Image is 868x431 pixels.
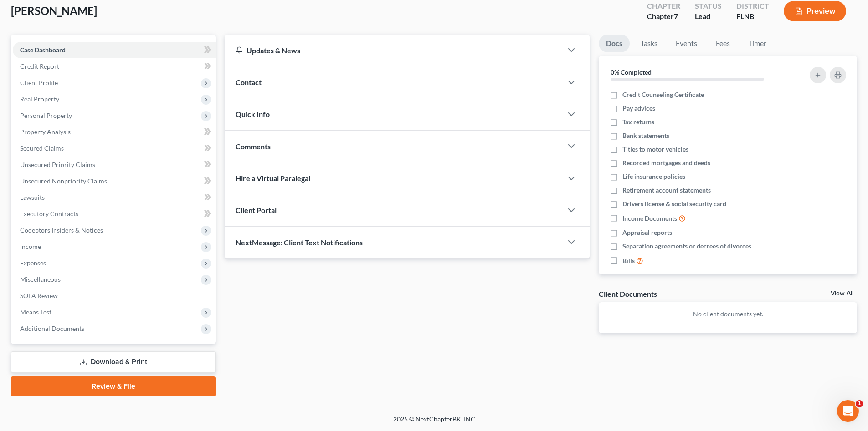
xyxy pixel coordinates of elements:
a: Docs [599,35,630,52]
div: Chapter [647,11,680,22]
a: Review & File [11,376,216,396]
a: View All [831,290,853,297]
span: Unsecured Priority Claims [20,161,95,168]
span: Appraisal reports [622,228,672,237]
span: Lawsuits [20,193,45,201]
span: Separation agreements or decrees of divorces [622,242,751,251]
a: Lawsuits [13,189,216,206]
a: Fees [708,35,737,52]
span: Income Documents [622,214,677,223]
button: Preview [784,1,846,21]
a: Tasks [633,35,665,52]
div: Status [695,1,722,11]
span: Secured Claims [20,144,64,152]
span: Real Property [20,95,59,103]
span: Client Profile [20,79,58,86]
span: Credit Report [20,62,59,70]
span: [PERSON_NAME] [11,4,97,17]
span: NextMessage: Client Text Notifications [236,238,363,247]
span: Unsecured Nonpriority Claims [20,177,107,185]
span: Personal Property [20,112,72,119]
a: Executory Contracts [13,206,216,222]
span: Expenses [20,259,46,267]
span: Client Portal [236,206,277,214]
div: Updates & News [236,46,551,55]
span: 1 [856,400,863,407]
span: Pay advices [622,104,655,113]
span: SOFA Review [20,292,58,299]
a: Credit Report [13,58,216,75]
span: Comments [236,142,271,151]
span: Contact [236,78,262,86]
span: Miscellaneous [20,275,61,283]
span: Property Analysis [20,128,71,136]
a: Download & Print [11,351,216,373]
div: Client Documents [599,289,657,299]
span: Executory Contracts [20,210,78,218]
div: FLNB [736,11,769,22]
span: Titles to motor vehicles [622,145,688,154]
strong: 0% Completed [611,68,652,76]
a: SOFA Review [13,288,216,304]
span: Quick Info [236,110,270,118]
span: Life insurance policies [622,172,685,181]
a: Case Dashboard [13,42,216,58]
a: Unsecured Priority Claims [13,157,216,173]
span: Credit Counseling Certificate [622,90,704,99]
span: Bills [622,256,635,265]
span: Additional Documents [20,325,84,332]
span: Bank statements [622,131,669,140]
span: Hire a Virtual Paralegal [236,174,310,183]
a: Events [668,35,704,52]
div: Lead [695,11,722,22]
span: Retirement account statements [622,186,711,195]
a: Property Analysis [13,124,216,140]
span: Case Dashboard [20,46,66,54]
span: Codebtors Insiders & Notices [20,226,103,234]
span: Drivers license & social security card [622,199,726,208]
span: Recorded mortgages and deeds [622,158,710,167]
div: Chapter [647,1,680,11]
a: Secured Claims [13,140,216,157]
a: Timer [741,35,774,52]
a: Unsecured Nonpriority Claims [13,173,216,189]
div: 2025 © NextChapterBK, INC [175,415,694,431]
span: Means Test [20,308,51,316]
iframe: Intercom live chat [837,400,859,422]
span: Tax returns [622,117,654,127]
span: 7 [674,12,678,20]
p: No client documents yet. [606,309,850,319]
div: District [736,1,769,11]
span: Income [20,243,41,250]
